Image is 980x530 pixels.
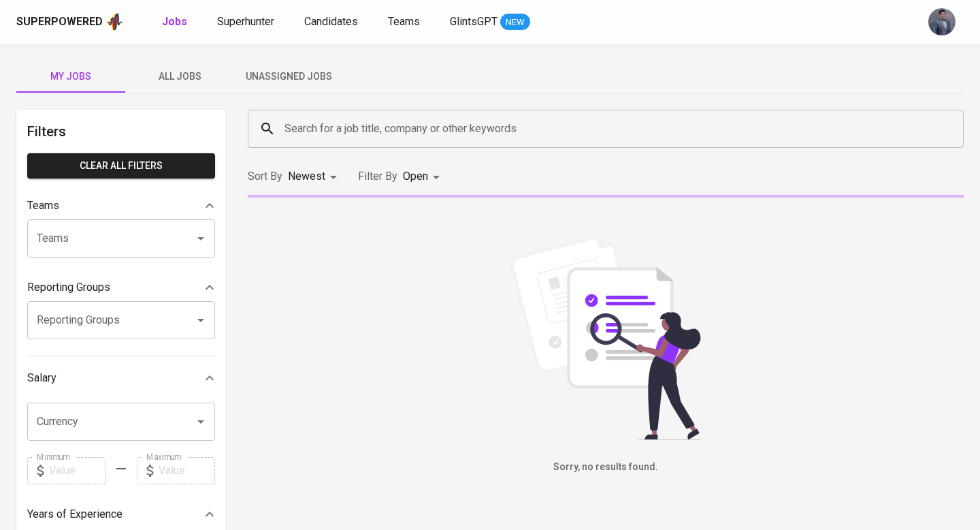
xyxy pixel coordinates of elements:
a: Superpoweredapp logo [16,12,124,32]
span: Superhunter [217,15,274,28]
p: Filter By [358,168,397,185]
div: Teams [27,192,215,219]
input: Value [49,457,105,484]
div: Open [403,164,444,189]
p: Reporting Groups [27,279,110,296]
p: Newest [288,168,325,185]
img: file_searching.svg [504,236,708,440]
div: Years of Experience [27,501,215,528]
img: app logo [105,12,124,32]
p: Teams [27,198,59,214]
a: Jobs [162,14,190,31]
span: Clear All filters [38,157,204,174]
span: Teams [388,15,420,28]
button: Open [191,229,210,248]
span: NEW [500,16,530,29]
h6: Sorry, no results found. [248,460,964,475]
div: Reporting Groups [27,274,215,301]
p: Sort By [248,168,282,185]
span: All Jobs [133,68,226,85]
a: Superhunter [217,14,277,31]
h6: Filters [27,121,215,142]
input: Value [159,457,215,484]
p: Salary [27,370,56,386]
span: Open [403,170,428,183]
a: Teams [388,14,423,31]
button: Open [191,412,210,431]
div: Newest [288,164,342,189]
span: Candidates [304,15,358,28]
img: jhon@glints.com [928,8,955,35]
div: Superpowered [16,14,103,30]
b: Jobs [162,15,187,28]
a: GlintsGPT NEW [450,14,530,31]
button: Clear All filters [27,153,215,178]
a: Candidates [304,14,361,31]
p: Years of Experience [27,506,122,523]
span: My Jobs [24,68,117,85]
div: Salary [27,364,215,392]
span: GlintsGPT [450,15,497,28]
span: Unassigned Jobs [242,68,335,85]
button: Open [191,311,210,330]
